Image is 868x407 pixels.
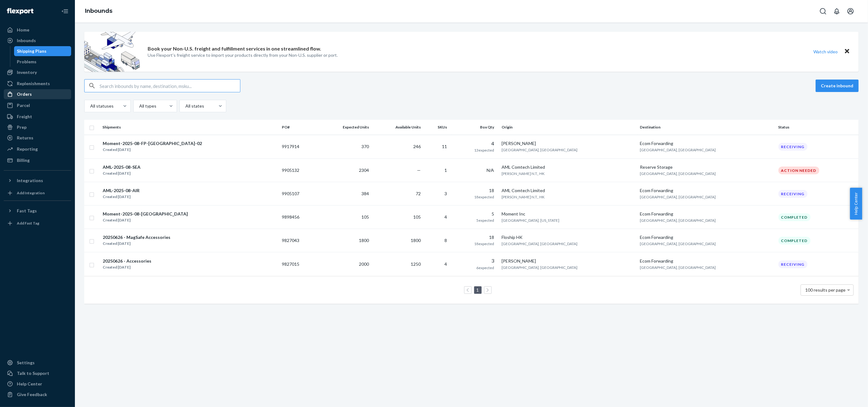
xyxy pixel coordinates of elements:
span: 13 expected [474,148,494,153]
span: [PERSON_NAME] N.T,, HK [502,171,545,176]
a: Shipping Plans [14,46,71,56]
p: Use Flexport’s freight service to import your products directly from your Non-U.S. supplier or port. [148,52,338,58]
span: 6 expected [476,265,494,270]
div: Settings [17,360,35,366]
span: 1800 [359,238,369,243]
span: 72 [416,191,421,196]
td: 9827015 [279,252,318,276]
span: [GEOGRAPHIC_DATA], [GEOGRAPHIC_DATA] [502,148,577,152]
span: [GEOGRAPHIC_DATA], [GEOGRAPHIC_DATA] [502,265,577,270]
div: Help Center [17,381,42,387]
a: Settings [4,358,71,368]
input: All types [139,103,139,109]
a: Talk to Support [4,368,71,378]
p: Book your Non-U.S. freight and fulfillment services in one streamlined flow. [148,45,321,52]
span: — [417,167,421,173]
span: 1 [444,167,447,173]
button: Create inbound [816,80,859,92]
div: [PERSON_NAME] [502,258,635,264]
span: 8 [444,238,447,243]
a: Help Center [4,379,71,389]
a: Home [4,25,71,35]
button: Fast Tags [4,206,71,216]
a: Orders [4,89,71,99]
div: Orders [17,91,32,97]
div: Problems [17,59,37,65]
div: Give Feedback [17,391,47,398]
div: Returns [17,135,33,141]
span: 2304 [359,167,369,173]
div: AML Comtech Limited [502,164,635,170]
div: AML-2025-08-SEA [103,164,140,170]
span: 18 expected [474,241,494,246]
img: Flexport logo [7,8,33,14]
input: All states [185,103,185,109]
ol: breadcrumbs [80,2,117,20]
button: Close [843,47,851,56]
span: 5 expected [476,218,494,223]
a: Inventory [4,67,71,77]
input: Search inbounds by name, destination, msku... [100,80,240,92]
td: 9898456 [279,206,318,229]
span: [GEOGRAPHIC_DATA], [GEOGRAPHIC_DATA] [640,241,716,246]
span: 105 [413,214,421,220]
div: 5 [454,211,494,217]
th: Shipments [100,120,279,135]
div: Ecom Forwarding [640,258,773,264]
div: Created [DATE] [103,170,140,177]
div: Moment-2025-08-FP-[GEOGRAPHIC_DATA]-02 [103,140,202,147]
div: Created [DATE] [103,217,188,223]
div: Created [DATE] [103,147,202,153]
a: Add Integration [4,188,71,198]
div: Billing [17,157,30,163]
div: Freight [17,114,32,120]
a: Problems [14,57,71,67]
span: [GEOGRAPHIC_DATA], [GEOGRAPHIC_DATA] [640,218,716,223]
div: Prep [17,124,27,130]
span: 3 [444,191,447,196]
div: Created [DATE] [103,240,170,247]
td: 9827043 [279,229,318,252]
span: [GEOGRAPHIC_DATA], [US_STATE] [502,218,559,223]
div: Receiving [778,190,807,198]
div: Inbounds [17,37,36,44]
div: Created [DATE] [103,194,140,200]
div: 20250626 - MagSafe Accessories [103,234,170,240]
span: 384 [361,191,369,196]
span: 370 [361,144,369,149]
a: Inbounds [4,36,71,46]
div: 3 [454,257,494,264]
div: Ecom Forwarding [640,211,773,217]
div: 4 [454,140,494,147]
span: N/A [487,167,494,173]
span: [GEOGRAPHIC_DATA], [GEOGRAPHIC_DATA] [502,241,577,246]
div: Add Integration [17,190,45,196]
span: [GEOGRAPHIC_DATA], [GEOGRAPHIC_DATA] [640,195,716,199]
span: 4 [444,261,447,267]
div: Parcel [17,102,30,109]
span: 1250 [411,261,421,267]
span: [GEOGRAPHIC_DATA], [GEOGRAPHIC_DATA] [640,148,716,152]
div: Floship HK [502,234,635,240]
div: Ecom Forwarding [640,187,773,194]
div: Receiving [778,143,807,151]
th: Status [776,120,859,135]
th: Box Qty [452,120,499,135]
th: SKUs [423,120,452,135]
a: Billing [4,155,71,165]
span: 105 [361,214,369,220]
span: 246 [413,144,421,149]
a: Returns [4,133,71,143]
span: [GEOGRAPHIC_DATA], [GEOGRAPHIC_DATA] [640,171,716,176]
a: Reporting [4,144,71,154]
div: AML Comtech Limited [502,187,635,194]
th: Expected Units [318,120,371,135]
button: Open Search Box [817,5,829,17]
span: Help Center [850,188,862,220]
span: 18 expected [474,195,494,199]
div: Talk to Support [17,370,49,376]
div: 18 [454,234,494,240]
div: Ecom Forwarding [640,234,773,240]
th: Available Units [371,120,423,135]
button: Integrations [4,176,71,186]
